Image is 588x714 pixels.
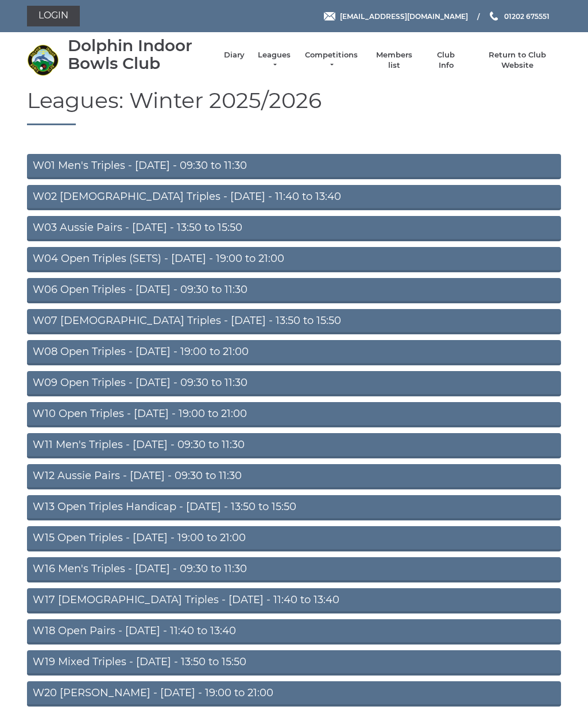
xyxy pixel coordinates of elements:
a: W07 [DEMOGRAPHIC_DATA] Triples - [DATE] - 13:50 to 15:50 [27,309,561,334]
a: W15 Open Triples - [DATE] - 19:00 to 21:00 [27,526,561,551]
a: Phone us 01202 675551 [488,11,550,22]
a: W12 Aussie Pairs - [DATE] - 09:30 to 11:30 [27,464,561,489]
img: Phone us [490,11,498,21]
a: W08 Open Triples - [DATE] - 19:00 to 21:00 [27,340,561,365]
a: W10 Open Triples - [DATE] - 19:00 to 21:00 [27,402,561,427]
a: Login [27,6,80,26]
span: 01202 675551 [504,11,550,20]
a: W16 Men's Triples - [DATE] - 09:30 to 11:30 [27,557,561,582]
a: Members list [370,50,417,71]
a: W06 Open Triples - [DATE] - 09:30 to 11:30 [27,278,561,303]
span: [EMAIL_ADDRESS][DOMAIN_NAME] [340,11,468,20]
a: Email [EMAIL_ADDRESS][DOMAIN_NAME] [324,11,468,22]
a: Return to Club Website [474,50,561,71]
a: W17 [DEMOGRAPHIC_DATA] Triples - [DATE] - 11:40 to 13:40 [27,588,561,613]
a: W04 Open Triples (SETS) - [DATE] - 19:00 to 21:00 [27,247,561,272]
a: W11 Men's Triples - [DATE] - 09:30 to 11:30 [27,433,561,458]
a: W01 Men's Triples - [DATE] - 09:30 to 11:30 [27,154,561,179]
a: W20 [PERSON_NAME] - [DATE] - 19:00 to 21:00 [27,681,561,707]
img: Email [324,12,335,21]
a: Competitions [304,50,359,71]
a: W19 Mixed Triples - [DATE] - 13:50 to 15:50 [27,650,561,676]
a: W09 Open Triples - [DATE] - 09:30 to 11:30 [27,371,561,396]
a: W18 Open Pairs - [DATE] - 11:40 to 13:40 [27,619,561,644]
a: W02 [DEMOGRAPHIC_DATA] Triples - [DATE] - 11:40 to 13:40 [27,185,561,210]
a: W13 Open Triples Handicap - [DATE] - 13:50 to 15:50 [27,495,561,520]
img: Dolphin Indoor Bowls Club [27,44,59,76]
h1: Leagues: Winter 2025/2026 [27,88,561,126]
a: W03 Aussie Pairs - [DATE] - 13:50 to 15:50 [27,216,561,241]
a: Club Info [430,50,463,71]
div: Dolphin Indoor Bowls Club [68,37,212,72]
a: Diary [224,50,245,60]
a: Leagues [256,50,292,71]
